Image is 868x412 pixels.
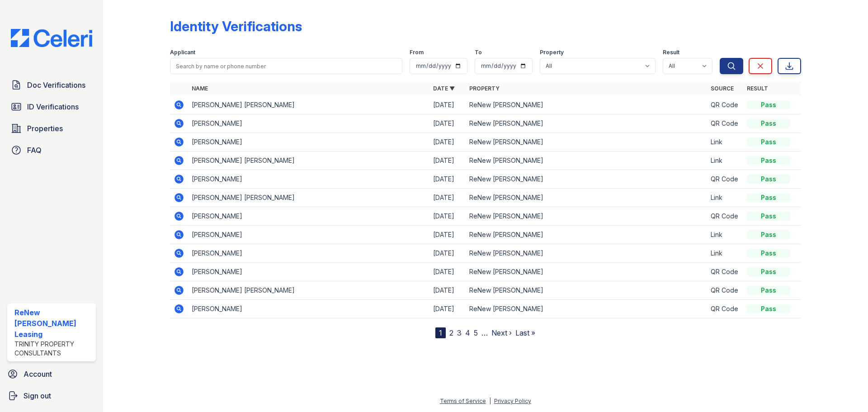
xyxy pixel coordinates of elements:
[707,207,743,226] td: QR Code
[747,267,790,276] div: Pass
[466,189,707,207] td: ReNew [PERSON_NAME]
[707,96,743,114] td: QR Code
[188,96,429,114] td: [PERSON_NAME] [PERSON_NAME]
[474,328,478,337] a: 5
[707,133,743,152] td: Link
[663,49,679,56] label: Result
[27,145,42,156] span: FAQ
[491,328,512,337] a: Next ›
[711,85,734,92] a: Source
[429,226,466,244] td: [DATE]
[440,398,486,404] a: Terms of Service
[170,49,195,56] label: Applicant
[747,193,790,202] div: Pass
[707,263,743,281] td: QR Code
[707,226,743,244] td: Link
[449,328,453,337] a: 2
[7,76,96,94] a: Doc Verifications
[540,49,564,56] label: Property
[27,123,63,134] span: Properties
[494,398,531,404] a: Privacy Policy
[188,133,429,152] td: [PERSON_NAME]
[466,133,707,152] td: ReNew [PERSON_NAME]
[489,398,491,404] div: |
[429,96,466,114] td: [DATE]
[466,244,707,263] td: ReNew [PERSON_NAME]
[7,98,96,116] a: ID Verifications
[429,152,466,170] td: [DATE]
[429,114,466,133] td: [DATE]
[170,58,402,74] input: Search by name or phone number
[429,263,466,281] td: [DATE]
[188,170,429,189] td: [PERSON_NAME]
[747,175,790,184] div: Pass
[466,263,707,281] td: ReNew [PERSON_NAME]
[27,101,79,112] span: ID Verifications
[465,328,470,337] a: 4
[188,114,429,133] td: [PERSON_NAME]
[7,119,96,137] a: Properties
[188,226,429,244] td: [PERSON_NAME]
[4,29,99,47] img: CE_Logo_Blue-a8612792a0a2168367f1c8372b55b34899dd931a85d93a1a3d3e32e68fde9ad4.png
[466,170,707,189] td: ReNew [PERSON_NAME]
[515,328,535,337] a: Last »
[429,170,466,189] td: [DATE]
[707,152,743,170] td: Link
[170,18,302,34] div: Identity Verifications
[466,281,707,300] td: ReNew [PERSON_NAME]
[24,369,52,379] span: Account
[410,49,424,56] label: From
[457,328,462,337] a: 3
[466,96,707,114] td: ReNew [PERSON_NAME]
[433,85,455,92] a: Date ▼
[466,300,707,318] td: ReNew [PERSON_NAME]
[429,244,466,263] td: [DATE]
[7,141,96,159] a: FAQ
[188,300,429,318] td: [PERSON_NAME]
[747,119,790,128] div: Pass
[747,304,790,313] div: Pass
[469,85,500,92] a: Property
[747,230,790,239] div: Pass
[707,281,743,300] td: QR Code
[14,340,92,358] div: Trinity Property Consultants
[188,207,429,226] td: [PERSON_NAME]
[747,156,790,165] div: Pass
[192,85,208,92] a: Name
[707,300,743,318] td: QR Code
[429,133,466,152] td: [DATE]
[747,212,790,221] div: Pass
[747,137,790,147] div: Pass
[188,244,429,263] td: [PERSON_NAME]
[475,49,482,56] label: To
[429,189,466,207] td: [DATE]
[429,207,466,226] td: [DATE]
[188,189,429,207] td: [PERSON_NAME] [PERSON_NAME]
[4,387,99,405] a: Sign out
[188,281,429,300] td: [PERSON_NAME] [PERSON_NAME]
[707,189,743,207] td: Link
[27,80,85,90] span: Doc Verifications
[481,327,488,338] span: …
[747,249,790,258] div: Pass
[4,365,99,383] a: Account
[747,100,790,109] div: Pass
[466,207,707,226] td: ReNew [PERSON_NAME]
[24,390,51,401] span: Sign out
[707,244,743,263] td: Link
[707,114,743,133] td: QR Code
[466,114,707,133] td: ReNew [PERSON_NAME]
[466,152,707,170] td: ReNew [PERSON_NAME]
[429,281,466,300] td: [DATE]
[707,170,743,189] td: QR Code
[429,300,466,318] td: [DATE]
[466,226,707,244] td: ReNew [PERSON_NAME]
[14,307,92,340] div: ReNew [PERSON_NAME] Leasing
[435,327,446,338] div: 1
[747,286,790,295] div: Pass
[188,152,429,170] td: [PERSON_NAME] [PERSON_NAME]
[188,263,429,281] td: [PERSON_NAME]
[747,85,768,92] a: Result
